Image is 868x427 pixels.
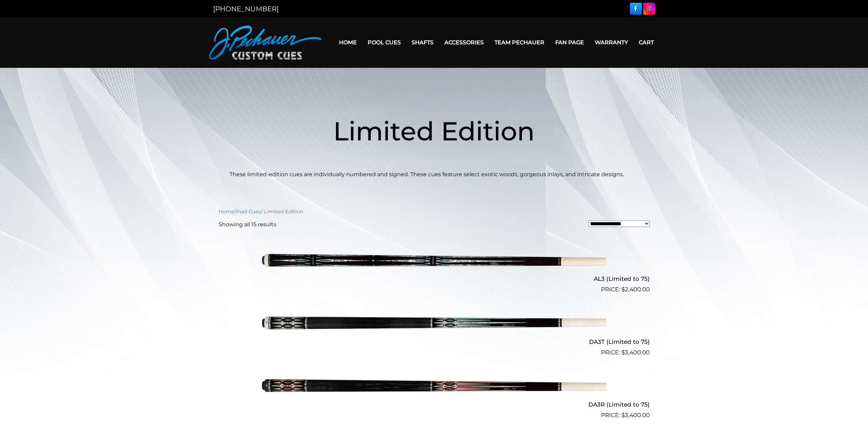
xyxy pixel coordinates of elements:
a: Home [334,34,362,51]
a: Pool Cues [236,209,261,215]
h2: AL3 (Limited to 75) [219,273,650,285]
span: $ [621,286,625,293]
bdi: 3,400.00 [621,412,650,418]
a: Shafts [406,34,439,51]
h2: DA3R (Limited to 75) [219,398,650,411]
a: Warranty [589,34,633,51]
a: DA3R (Limited to 75) $3,400.00 [219,360,650,420]
bdi: 3,400.00 [621,349,650,356]
bdi: 2,400.00 [621,286,650,293]
a: Team Pechauer [489,34,550,51]
span: Limited Edition [333,115,535,147]
p: Showing all 15 results [219,220,276,229]
h2: DA3T (Limited to 75) [219,335,650,348]
a: DA3T (Limited to 75) $3,400.00 [219,297,650,357]
img: AL3 (Limited to 75) [262,234,606,291]
a: Accessories [439,34,489,51]
a: [PHONE_NUMBER] [213,5,279,13]
a: Cart [633,34,659,51]
a: Home [219,209,234,215]
span: $ [621,412,625,418]
a: Fan Page [550,34,589,51]
a: Pool Cues [362,34,406,51]
p: These limited-edition cues are individually numbered and signed. These cues feature select exotic... [230,170,639,179]
span: $ [621,349,625,356]
a: AL3 (Limited to 75) $2,400.00 [219,234,650,294]
img: DA3R (Limited to 75) [262,360,606,417]
img: Pechauer Custom Cues [209,26,322,60]
img: DA3T (Limited to 75) [262,297,606,354]
select: Shop order [588,220,650,227]
nav: Breadcrumb [219,208,650,215]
